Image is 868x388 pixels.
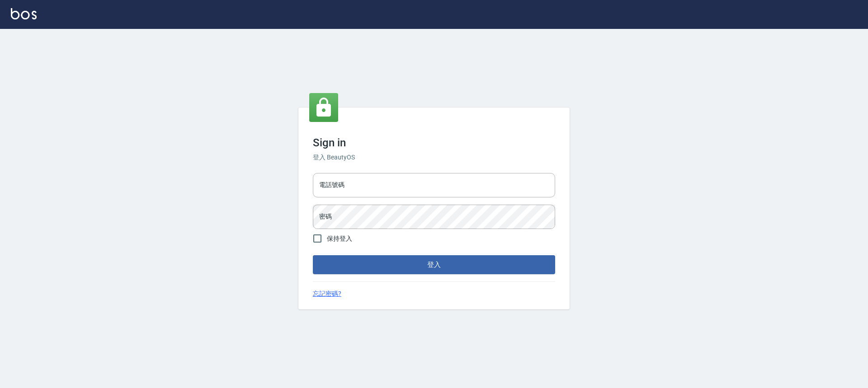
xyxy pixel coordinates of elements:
[313,153,555,162] h6: 登入 BeautyOS
[327,234,352,243] span: 保持登入
[313,255,555,274] button: 登入
[313,136,555,149] h3: Sign in
[313,289,341,299] a: 忘記密碼?
[11,8,37,19] img: Logo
